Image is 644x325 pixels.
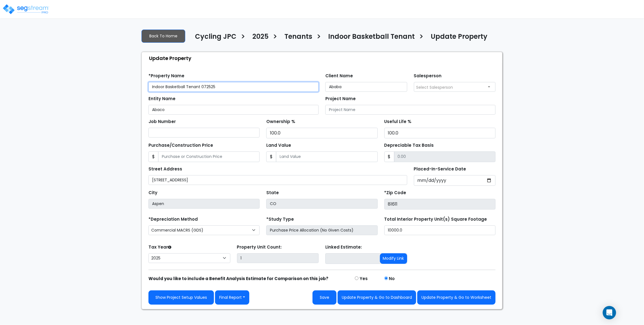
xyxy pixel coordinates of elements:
[325,105,496,115] input: Project Name
[384,119,412,125] label: Useful Life %
[276,151,377,162] input: Land Value
[384,151,394,162] span: $
[417,290,496,305] button: Update Property & Go to Worksheet
[148,166,182,172] label: Street Address
[148,96,175,102] label: Entity Name
[384,128,496,138] input: Depreciation
[266,142,291,149] label: Land Value
[416,85,453,90] span: Select Salesperson
[191,33,236,44] a: Cycling JPC
[266,128,377,138] input: Ownership
[241,32,245,43] h3: >
[414,73,442,79] label: Salesperson
[380,253,407,264] button: Modify Link
[384,225,496,235] input: total square foot
[389,276,395,282] label: No
[148,276,328,281] strong: Would you like to include a Benefit Analysis Estimate for Comparison on this job?
[215,290,249,305] button: Final Report
[338,290,416,305] button: Update Property & Go to Dashboard
[148,105,319,115] input: Entity Name
[148,119,176,125] label: Job Number
[148,244,171,251] label: Tax Year
[148,190,157,196] label: City
[325,96,356,102] label: Project Name
[148,290,214,305] a: Show Project Setup Values
[266,216,294,223] label: *Study Type
[252,33,269,42] h4: 2025
[325,82,407,92] input: Client Name
[145,52,502,64] div: Update Property
[266,190,279,196] label: State
[328,33,415,42] h4: Indoor Basketball Tenant
[148,175,407,185] input: Street Address
[2,4,50,15] img: logo_pro_r.png
[603,306,616,319] div: Open Intercom Messenger
[148,151,158,162] span: $
[280,33,312,44] a: Tenants
[313,290,336,305] button: Save
[384,142,434,149] label: Depreciable Tax Basis
[248,33,269,44] a: 2025
[148,73,184,79] label: *Property Name
[266,119,295,125] label: Ownership %
[431,33,487,42] h4: Update Property
[158,151,260,162] input: Purchase or Construction Price
[237,244,282,251] label: Property Unit Count:
[384,190,406,196] label: *Zip Code
[426,33,487,44] a: Update Property
[237,253,319,263] input: Building Count
[148,142,213,149] label: Purchase/Construction Price
[325,244,362,251] label: Linked Estimate:
[324,33,415,44] a: Indoor Basketball Tenant
[266,151,276,162] span: $
[316,32,321,43] h3: >
[394,151,496,162] input: 0.00
[384,216,487,223] label: Total Interior Property Unit(s) Square Footage
[414,166,466,172] label: Placed-In-Service Date
[273,32,277,43] h3: >
[384,199,496,210] input: Zip Code
[284,33,312,42] h4: Tenants
[142,30,185,43] a: Back To Home
[148,216,198,223] label: *Depreciation Method
[148,82,319,92] input: Property Name
[195,33,236,42] h4: Cycling JPC
[325,73,353,79] label: Client Name
[419,32,424,43] h3: >
[360,276,368,282] label: Yes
